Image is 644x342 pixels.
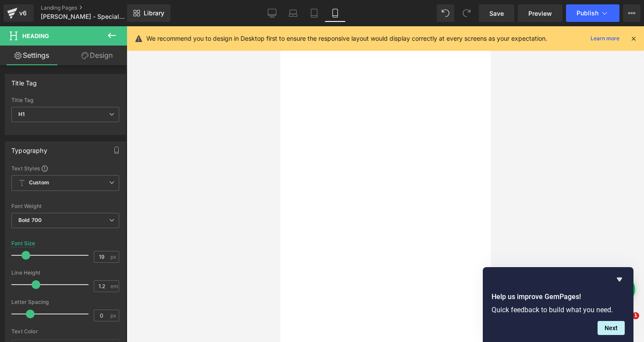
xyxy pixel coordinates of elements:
div: Font Weight [11,203,119,209]
span: 1 [632,312,639,319]
button: Redo [458,4,475,22]
span: px [110,254,118,260]
button: Hide survey [614,274,625,285]
a: Tablet [304,4,325,22]
button: Publish [566,4,619,22]
span: Preview [528,9,552,18]
iframe: To enrich screen reader interactions, please activate Accessibility in Grammarly extension settings [280,26,491,342]
button: Undo [437,4,454,22]
div: Line Height [11,270,119,276]
a: v6 [4,4,34,22]
p: We recommend you to design in Desktop first to ensure the responsive layout would display correct... [146,34,547,43]
div: Title Tag [11,74,37,87]
div: Text Color [11,328,119,335]
span: Publish [577,10,598,17]
span: Library [144,9,164,17]
a: Preview [518,4,563,22]
b: H1 [18,111,25,117]
button: Next question [598,321,625,335]
div: Font Size [11,240,35,247]
div: Letter Spacing [11,299,119,305]
a: New Library [127,4,170,22]
div: Help us improve GemPages! [492,274,625,335]
p: Quick feedback to build what you need. [492,306,625,314]
span: px [110,313,118,318]
a: Laptop [283,4,304,22]
a: Desktop [262,4,283,22]
b: Bold 700 [18,217,42,223]
div: Title Tag [11,97,119,103]
div: Typography [11,142,47,154]
span: Save [489,9,504,18]
a: Mobile [325,4,346,22]
a: Learn more [587,33,623,44]
b: Custom [29,179,49,187]
button: More [623,4,640,22]
span: [PERSON_NAME] - Special Offer (Wireframe) [41,13,125,20]
div: Text Styles [11,165,119,172]
div: v6 [18,7,28,19]
a: Design [65,46,129,65]
h2: Help us improve GemPages! [492,292,625,302]
a: Landing Pages [41,4,142,11]
span: Heading [22,32,49,39]
span: em [110,283,118,289]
